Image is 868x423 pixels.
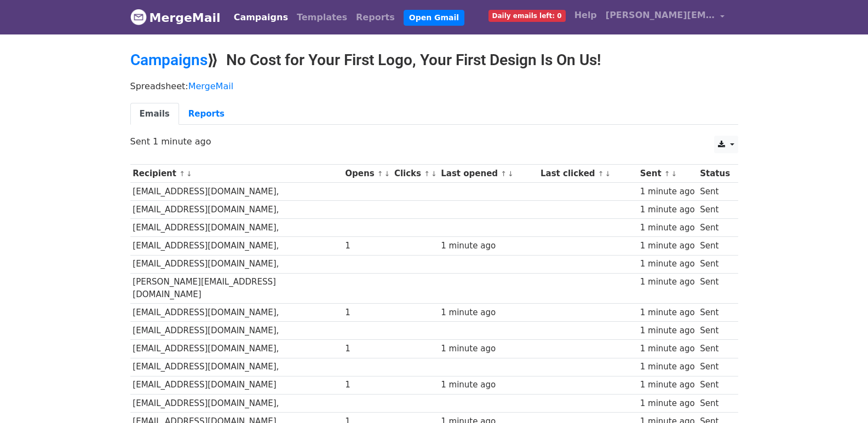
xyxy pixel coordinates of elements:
[345,343,389,355] div: 1
[640,186,695,198] div: 1 minute ago
[640,343,695,355] div: 1 minute ago
[640,240,695,252] div: 1 minute ago
[424,170,430,178] a: ↑
[570,4,601,26] a: Help
[640,361,695,373] div: 1 minute ago
[377,170,383,178] a: ↑
[130,322,343,340] td: [EMAIL_ADDRESS][DOMAIN_NAME],
[697,237,732,255] td: Sent
[179,170,185,178] a: ↑
[130,255,343,273] td: [EMAIL_ADDRESS][DOMAIN_NAME],
[384,170,390,178] a: ↓
[130,201,343,219] td: [EMAIL_ADDRESS][DOMAIN_NAME],
[186,170,192,178] a: ↓
[130,51,208,69] a: Campaigns
[484,4,570,26] a: Daily emails left: 0
[130,273,343,304] td: [PERSON_NAME][EMAIL_ADDRESS][DOMAIN_NAME]
[697,255,732,273] td: Sent
[697,165,732,183] th: Status
[130,136,738,147] p: Sent 1 minute ago
[345,379,389,391] div: 1
[697,394,732,412] td: Sent
[292,7,352,28] a: Templates
[441,240,535,252] div: 1 minute ago
[697,358,732,376] td: Sent
[229,7,292,28] a: Campaigns
[343,165,392,183] th: Opens
[179,103,234,125] a: Reports
[640,276,695,288] div: 1 minute ago
[697,304,732,322] td: Sent
[392,165,438,183] th: Clicks
[538,165,637,183] th: Last clicked
[697,273,732,304] td: Sent
[640,325,695,337] div: 1 minute ago
[640,379,695,391] div: 1 minute ago
[130,219,343,237] td: [EMAIL_ADDRESS][DOMAIN_NAME],
[640,258,695,270] div: 1 minute ago
[352,7,399,28] a: Reports
[640,306,695,319] div: 1 minute ago
[130,183,343,201] td: [EMAIL_ADDRESS][DOMAIN_NAME],
[345,240,389,252] div: 1
[605,170,611,178] a: ↓
[438,165,538,183] th: Last opened
[130,80,738,92] p: Spreadsheet:
[441,306,535,319] div: 1 minute ago
[441,379,535,391] div: 1 minute ago
[130,394,343,412] td: [EMAIL_ADDRESS][DOMAIN_NAME],
[697,376,732,394] td: Sent
[130,6,221,29] a: MergeMail
[488,10,566,22] span: Daily emails left: 0
[345,306,389,319] div: 1
[501,170,507,178] a: ↑
[601,4,729,30] a: [PERSON_NAME][EMAIL_ADDRESS][DOMAIN_NAME]
[130,165,343,183] th: Recipient
[598,170,604,178] a: ↑
[697,219,732,237] td: Sent
[640,204,695,216] div: 1 minute ago
[130,51,738,69] h2: ⟫ No Cost for Your First Logo, Your First Design Is On Us!
[697,340,732,358] td: Sent
[130,376,343,394] td: [EMAIL_ADDRESS][DOMAIN_NAME]
[188,81,233,91] a: MergeMail
[697,183,732,201] td: Sent
[130,237,343,255] td: [EMAIL_ADDRESS][DOMAIN_NAME],
[640,397,695,410] div: 1 minute ago
[637,165,697,183] th: Sent
[404,10,464,26] a: Open Gmail
[697,201,732,219] td: Sent
[130,358,343,376] td: [EMAIL_ADDRESS][DOMAIN_NAME],
[130,340,343,358] td: [EMAIL_ADDRESS][DOMAIN_NAME],
[441,343,535,355] div: 1 minute ago
[508,170,514,178] a: ↓
[606,9,715,22] span: [PERSON_NAME][EMAIL_ADDRESS][DOMAIN_NAME]
[671,170,677,178] a: ↓
[130,103,179,125] a: Emails
[697,322,732,340] td: Sent
[664,170,670,178] a: ↑
[640,222,695,234] div: 1 minute ago
[130,304,343,322] td: [EMAIL_ADDRESS][DOMAIN_NAME],
[431,170,437,178] a: ↓
[130,9,147,25] img: MergeMail logo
